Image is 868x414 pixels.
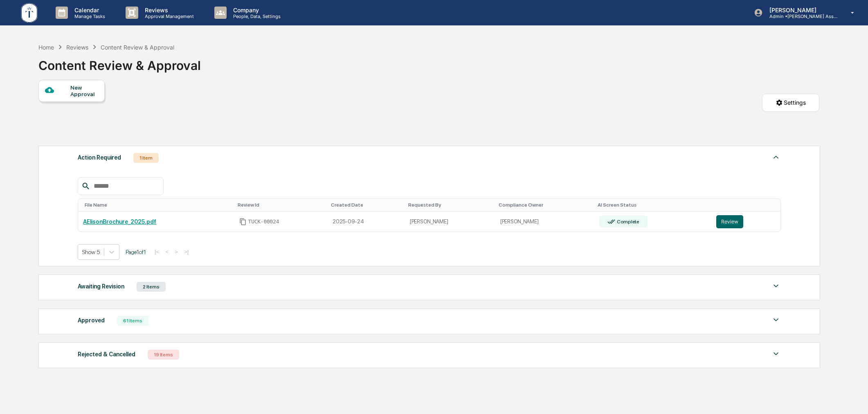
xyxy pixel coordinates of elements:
[771,281,781,291] img: caret
[38,44,54,51] div: Home
[239,218,247,225] span: Copy Id
[38,52,201,73] div: Content Review & Approval
[499,202,591,208] div: Toggle SortBy
[163,248,171,255] button: <
[771,152,781,162] img: caret
[20,2,39,24] img: logo
[328,211,405,232] td: 2025-09-24
[78,315,105,326] div: Approved
[138,7,198,13] p: Reviews
[117,316,148,326] div: 61 Items
[68,7,109,13] p: Calendar
[771,349,781,359] img: caret
[615,219,639,225] div: Complete
[78,349,135,360] div: Rejected & Cancelled
[405,211,495,232] td: [PERSON_NAME]
[172,248,180,255] button: >
[68,13,109,19] p: Manage Tasks
[152,248,162,255] button: |<
[83,218,156,225] a: AElisonBrochure_2025.pdf
[126,249,146,255] span: Page 1 of 1
[716,215,743,228] button: Review
[331,202,402,208] div: Toggle SortBy
[718,202,777,208] div: Toggle SortBy
[66,44,88,51] div: Reviews
[762,94,819,112] button: Settings
[227,7,285,13] p: Company
[771,315,781,325] img: caret
[408,202,492,208] div: Toggle SortBy
[842,387,864,409] iframe: Open customer support
[133,153,159,163] div: 1 Item
[70,84,98,97] div: New Approval
[716,215,776,228] a: Review
[138,13,198,19] p: Approval Management
[598,202,708,208] div: Toggle SortBy
[763,7,839,13] p: [PERSON_NAME]
[227,13,285,19] p: People, Data, Settings
[78,152,121,163] div: Action Required
[78,281,124,292] div: Awaiting Revision
[182,248,191,255] button: >|
[763,13,839,19] p: Admin • [PERSON_NAME] Asset Management LLC
[238,202,325,208] div: Toggle SortBy
[101,44,174,51] div: Content Review & Approval
[148,350,179,360] div: 19 Items
[248,218,279,225] span: TUCK-00024
[495,211,594,232] td: [PERSON_NAME]
[137,282,166,292] div: 2 Items
[85,202,231,208] div: Toggle SortBy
